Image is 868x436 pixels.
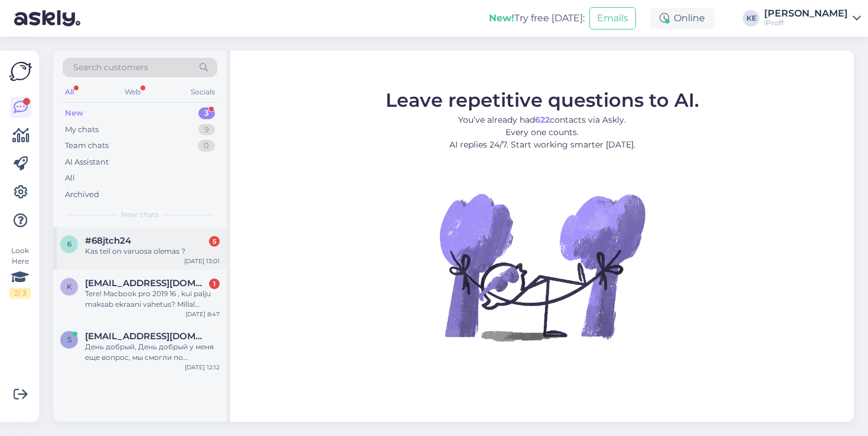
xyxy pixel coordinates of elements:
img: No Chat active [436,160,648,373]
div: Archived [65,189,99,201]
div: KE [743,10,759,27]
div: All [65,172,75,184]
span: Leave repetitive questions to AI. [386,88,699,112]
div: 9 [198,124,215,136]
div: Online [650,8,714,29]
div: 5 [209,236,220,247]
a: [PERSON_NAME]iProff [764,9,861,28]
div: New [65,107,83,119]
span: New chats [121,209,159,220]
div: iProff [764,18,848,28]
div: Try free [DATE]: [489,11,585,25]
b: New! [489,12,514,24]
div: [DATE] 12:12 [185,363,220,372]
div: День добрый, День добрый у меня еще вопрос, мы смогли по страховке оформить замену часов 6версии ... [85,342,220,363]
div: Kas teil on varuosa olemas ? [85,246,220,257]
div: AI Assistant [65,156,109,168]
div: [PERSON_NAME] [764,9,848,18]
div: Socials [188,84,217,100]
button: Emails [589,7,636,29]
span: Krjaak1@gmail.com [85,278,208,289]
b: 622 [535,114,550,125]
div: Team chats [65,140,109,152]
div: All [63,84,76,100]
span: sergeikonenko@gmail.com [85,331,208,342]
div: [DATE] 8:47 [185,310,220,319]
div: 0 [198,140,215,152]
span: #68jtch24 [85,235,131,246]
div: Web [122,84,143,100]
img: Askly Logo [9,60,32,83]
div: [DATE] 13:01 [184,257,220,265]
div: 1 [209,278,220,289]
div: My chats [65,124,99,136]
div: Look Here [9,245,31,299]
div: Tere! Macbook pro 2019 16 , kui palju maksab ekraani vahetus? Millal saaksite teha? [85,289,220,310]
span: 6 [67,240,71,248]
div: 3 [198,107,215,119]
div: 2 / 3 [9,288,31,299]
span: Search customers [73,61,148,74]
span: s [67,335,71,344]
span: K [67,282,72,291]
p: You’ve already had contacts via Askly. Every one counts. AI replies 24/7. Start working smarter [... [386,114,699,151]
